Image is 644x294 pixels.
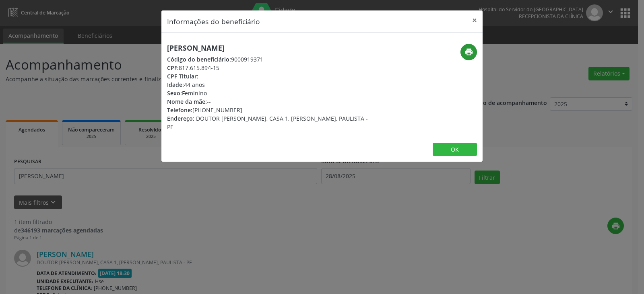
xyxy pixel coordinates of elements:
[167,55,370,64] div: 9000919371
[167,72,370,80] div: --
[167,115,368,131] span: DOUTOR [PERSON_NAME], CASA 1, [PERSON_NAME], PAULISTA - PE
[167,97,370,106] div: --
[466,10,483,30] button: Close
[433,143,477,156] button: OK
[464,47,473,56] i: print
[460,44,477,60] button: print
[167,89,370,97] div: Feminino
[167,16,260,27] h5: Informações do beneficiário
[167,89,182,97] span: Sexo:
[167,64,179,72] span: CPF:
[167,44,370,52] h5: [PERSON_NAME]
[167,64,370,72] div: 817.615.894-15
[167,106,370,114] div: [PHONE_NUMBER]
[167,98,207,105] span: Nome da mãe:
[167,81,184,88] span: Idade:
[167,115,194,122] span: Endereço:
[167,80,370,89] div: 44 anos
[167,106,192,114] span: Telefone:
[167,72,198,80] span: CPF Titular:
[167,56,231,63] span: Código do beneficiário:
